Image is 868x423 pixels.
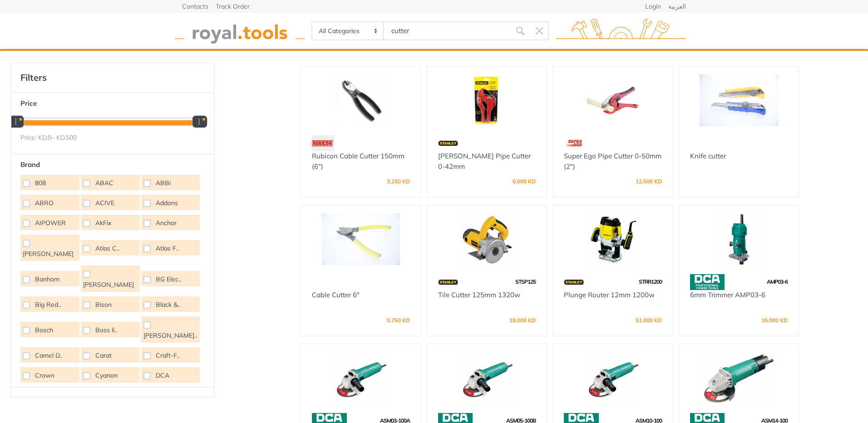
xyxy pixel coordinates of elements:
[438,290,520,299] a: Tile Cutter 125mm 1320w
[561,352,665,404] img: Royal Tools - ANGLE GRINDER 4
[48,133,51,142] span: 0
[556,19,686,44] img: royal.tools Logo
[312,152,404,171] a: Rubicon Cable Cutter 150mm (6")
[312,290,360,299] a: Cable Cutter 6"
[344,49,399,74] a: Categories
[312,22,384,39] select: Category
[636,179,662,186] div: 12.500 KD
[636,318,662,325] div: 51.000 KD
[156,371,169,380] span: DCA
[156,300,180,309] span: Black &..
[690,290,765,299] a: 6mm Trimmer AMP03-6
[435,213,539,265] img: Royal Tools - Tile Cutter 125mm 1320w
[156,198,178,207] span: Addons
[564,274,584,290] img: 15.webp
[216,3,250,10] a: Track Order
[35,275,59,284] span: Banhom
[515,278,536,285] span: STSP125
[435,74,539,126] img: Royal Tools - Stanley Pipe Cutter 0-42mm
[16,158,209,172] button: Brand
[23,249,74,258] span: [PERSON_NAME]
[35,198,54,207] span: ABRO
[761,318,788,325] div: 16.000 KD
[309,352,413,404] img: Royal Tools - ANGLE GRINDER 4
[35,218,66,227] span: AIPOWER
[564,152,661,171] a: Super Ego Pipe Cutter 0-50mm (2")
[564,135,582,151] img: 36.webp
[66,133,77,142] span: 500
[95,244,119,253] span: Atlas C..
[312,274,331,290] img: 1.webp
[156,351,180,360] span: Craft-F..
[35,300,61,309] span: Big Red..
[387,179,410,186] div: 3.250 KD
[156,244,179,253] span: Atlas F..
[95,198,114,207] span: ACIVE
[438,274,458,290] img: 15.webp
[561,74,665,126] img: Royal Tools - Super Ego Pipe Cutter 0-50mm (2
[83,280,134,289] span: [PERSON_NAME]
[312,135,334,151] img: 33.webp
[645,3,661,10] a: Login
[690,152,726,160] a: Knife cutter
[549,49,605,74] a: Contact Us
[668,3,686,10] a: العربية
[156,275,181,284] span: BG Elec..
[690,135,709,151] img: 1.webp
[35,325,53,334] span: Bosch
[309,213,413,265] img: Royal Tools - Cable Cutter 6
[35,178,46,187] span: 808
[442,49,509,74] a: Our Specialize
[309,74,413,126] img: Royal Tools - Rubicon Cable Cutter 150mm (6
[509,318,536,325] div: 18.000 KD
[20,72,205,83] h4: Filters
[513,179,536,186] div: 6.000 KD
[16,97,209,110] button: Price
[767,278,788,285] span: AMP03-6
[438,135,458,151] img: 15.webp
[687,74,791,126] img: Royal Tools - Knife cutter
[561,213,665,265] img: Royal Tools - Plunge Router 12mm 1200w
[687,213,791,265] img: Royal Tools - 6mm Trimmer AMP03-6
[20,133,205,143] div: Price: KD. – KD.
[95,300,112,309] span: Bison
[35,371,54,380] span: Crown
[384,21,511,40] input: Site search
[387,318,410,325] div: 0.750 KD
[35,351,62,360] span: Camel D..
[95,351,112,360] span: Carat
[641,49,664,74] a: 0
[509,49,549,74] a: Offers
[95,325,117,334] span: Boss li..
[687,352,791,404] img: Royal Tools - ANGLE GRINDER 4
[690,274,725,290] img: 58.webp
[95,371,118,380] span: Cyanon
[182,3,208,10] a: Contacts
[639,278,662,285] span: STRR1200
[175,19,305,44] img: royal.tools Logo
[306,49,344,74] a: Home
[156,218,177,227] span: Anchor
[95,178,113,187] span: ABAC
[95,218,111,227] span: AkFix
[143,331,197,340] span: [PERSON_NAME]..
[564,290,655,299] a: Plunge Router 12mm 1200w
[435,352,539,404] img: Royal Tools - ANGLE GRINDER 4
[438,152,531,171] a: [PERSON_NAME] Pipe Cutter 0-42mm
[156,178,171,187] span: ABBi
